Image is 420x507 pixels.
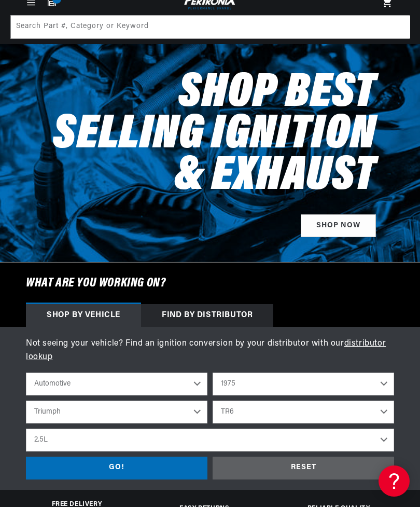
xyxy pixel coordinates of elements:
[26,429,394,451] select: Engine
[301,214,376,238] a: SHOP NOW
[26,304,141,327] div: Shop by vehicle
[213,457,394,480] div: RESET
[213,401,394,423] select: Model
[26,401,207,423] select: Make
[213,373,394,395] select: Year
[26,337,394,364] p: Not seeing your vehicle? Find an ignition conversion by your distributor with our
[26,339,386,361] a: distributor lookup
[386,16,409,38] button: Search Part #, Category or Keyword
[26,457,207,480] div: GO!
[26,73,376,198] h2: Shop Best Selling Ignition & Exhaust
[26,373,207,395] select: Ride Type
[11,16,410,38] input: Search Part #, Category or Keyword
[141,304,273,327] div: Find by Distributor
